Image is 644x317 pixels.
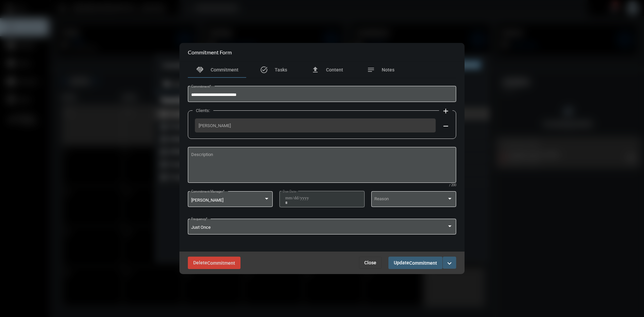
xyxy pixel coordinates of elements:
button: Close [359,257,382,269]
mat-icon: expand_more [445,259,453,267]
span: Tasks [275,67,287,72]
mat-icon: add [442,107,450,115]
span: Update [394,260,437,265]
span: Commitment [211,67,238,72]
mat-icon: handshake [196,66,204,74]
button: DeleteCommitment [188,257,240,269]
span: Commitment [409,260,437,266]
label: Clients: [193,108,213,113]
h2: Commitment Form [188,49,232,55]
button: UpdateCommitment [388,257,442,269]
mat-icon: notes [367,66,375,74]
mat-icon: remove [442,122,450,130]
span: [PERSON_NAME] [191,198,223,203]
mat-icon: file_upload [311,66,319,74]
span: Content [326,67,343,72]
mat-icon: task_alt [260,66,268,74]
span: Commitment [207,260,235,266]
span: Close [364,260,376,265]
mat-hint: / 200 [449,183,456,187]
span: Notes [382,67,394,72]
span: [PERSON_NAME] [199,123,432,128]
span: Delete [193,260,235,265]
span: Just Once [191,225,211,230]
